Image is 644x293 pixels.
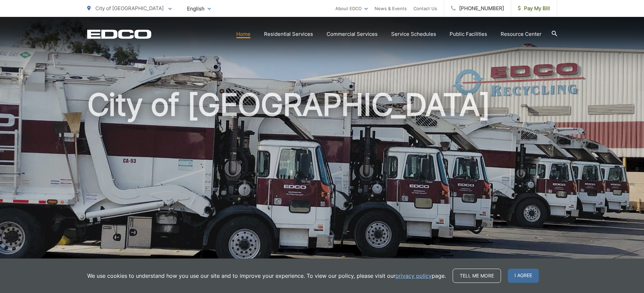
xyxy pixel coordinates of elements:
[453,269,501,283] a: Tell me more
[508,269,539,283] span: I agree
[87,272,446,280] p: We use cookies to understand how you use our site and to improve your experience. To view our pol...
[413,4,437,13] a: Contact Us
[236,30,251,38] a: Home
[518,4,550,13] span: Pay My Bill
[264,30,313,38] a: Residential Services
[450,30,487,38] a: Public Facilities
[396,272,432,280] a: privacy policy
[335,4,368,13] a: About EDCO
[501,30,542,38] a: Resource Center
[182,3,216,15] span: English
[95,5,164,11] span: City of [GEOGRAPHIC_DATA]
[391,30,436,38] a: Service Schedules
[327,30,378,38] a: Commercial Services
[87,29,151,39] a: EDCD logo. Return to the homepage.
[375,4,407,13] a: News & Events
